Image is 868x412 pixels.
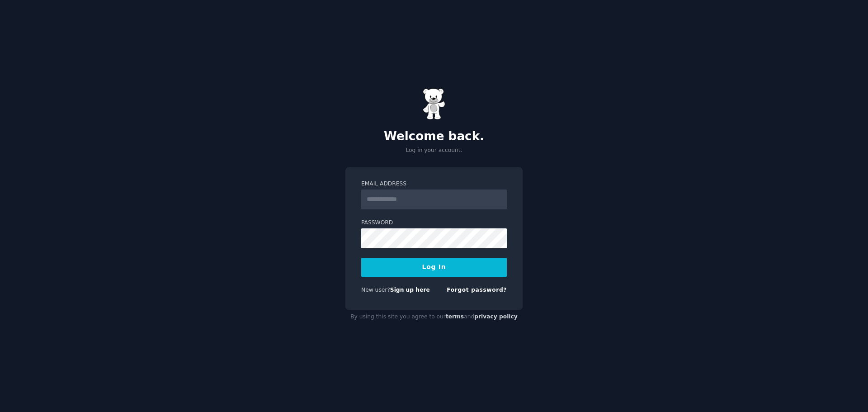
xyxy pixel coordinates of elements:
a: Sign up here [390,287,430,293]
p: Log in your account. [345,147,523,155]
a: privacy policy [474,313,518,320]
label: Email Address [361,180,507,188]
a: Forgot password? [447,287,507,293]
h2: Welcome back. [345,129,523,144]
a: terms [446,313,464,320]
label: Password [361,219,507,227]
img: Gummy Bear [423,88,445,120]
span: New user? [361,287,390,293]
div: By using this site you agree to our and [345,310,523,324]
button: Log In [361,258,507,277]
